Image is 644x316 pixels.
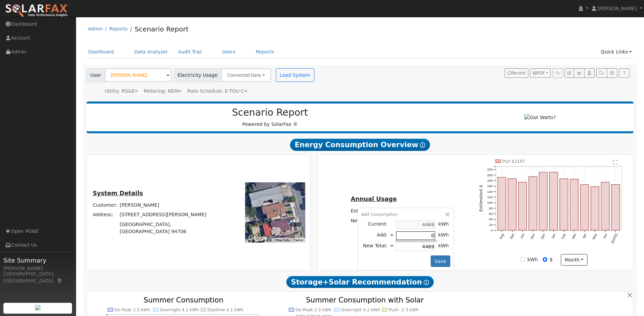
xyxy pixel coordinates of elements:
[487,179,493,182] text: 180
[561,254,588,266] button: month
[350,206,395,216] td: Estimated Bill:
[3,270,72,285] div: [GEOGRAPHIC_DATA], [GEOGRAPHIC_DATA]
[295,308,331,312] text: On-Peak 2.3 kWh
[105,68,171,82] input: Select a User
[498,177,506,230] rect: onclick=""
[539,172,547,230] rect: onclick=""
[87,68,105,82] span: User
[508,179,516,230] rect: onclick=""
[520,233,525,239] text: Oct
[561,233,567,240] text: Feb
[431,255,450,267] button: Save
[570,179,578,230] rect: onclick=""
[361,230,389,241] td: Add:
[487,190,493,194] text: 140
[524,114,556,121] img: Got Watts?
[597,6,637,11] span: [PERSON_NAME]
[520,257,525,262] input: kWh
[105,88,138,95] div: Utility: PG&E
[144,296,223,304] text: Summer Consumption
[266,238,271,243] button: Keyboard shortcuts
[389,308,419,312] text: Push -2.3 kWh
[119,201,213,210] td: [PERSON_NAME]
[341,308,380,312] text: Overnight 4.2 kWh
[92,201,119,210] td: Customer:
[437,241,450,252] td: kWh
[491,228,493,232] text: 0
[286,276,434,288] span: Storage+Solar Recommendation
[129,46,173,58] a: Data Analyzer
[247,234,269,243] a: Open this area in Google Maps (opens a new window)
[83,46,119,58] a: Dashboard
[529,177,537,230] rect: onclick=""
[505,68,528,78] button: Recent
[549,172,557,230] rect: onclick=""
[437,219,450,230] td: kWh
[612,184,620,230] rect: onclick=""
[119,220,213,236] td: [GEOGRAPHIC_DATA], [GEOGRAPHIC_DATA] 94706
[489,223,493,227] text: 20
[173,46,207,58] a: Audit Trail
[602,233,608,239] text: Jun
[527,256,538,263] label: kWh
[499,233,504,240] text: Aug
[487,184,493,188] text: 160
[596,46,637,58] a: Quick Links
[619,68,629,78] a: Help Link
[174,68,221,82] span: Electricity Usage
[519,182,527,230] rect: onclick=""
[92,210,119,220] td: Address:
[487,173,493,177] text: 200
[574,68,584,78] button: Multi-Series Graph
[389,241,395,252] td: =
[207,308,243,312] text: Daytime 4.1 kWh
[90,107,450,128] div: Powered by SolarFax ®
[3,265,72,272] div: [PERSON_NAME]
[487,195,493,199] text: 120
[487,167,493,171] text: 220
[565,68,574,78] button: Edit User
[487,201,493,204] text: 100
[276,238,290,243] button: Map Data
[424,280,429,285] i: Show Help
[560,179,568,230] rect: onclick=""
[144,88,182,95] div: Metering: NEM
[276,68,314,82] button: Load System
[187,88,247,94] span: Alias: HETOUC
[160,308,199,312] text: Overnight 4.2 kWh
[580,185,589,230] rect: onclick=""
[361,241,389,252] td: New Total:
[540,233,546,240] text: Dec
[389,230,395,241] td: +
[351,196,397,202] u: Annual Usage
[584,68,595,78] button: Login As
[217,46,241,58] a: Users
[114,308,150,312] text: On-Peak 2.5 kWh
[395,206,414,216] td: $2,197
[607,68,617,78] button: Settings
[5,4,69,18] img: SolarFax
[88,26,103,31] a: Admin
[591,187,599,230] rect: onclick=""
[294,238,303,242] a: Terms
[551,233,556,239] text: Jan
[109,26,127,31] a: Reports
[489,206,493,210] text: 80
[35,305,41,310] img: retrieve
[592,233,598,240] text: May
[530,233,535,240] text: Nov
[601,182,609,230] rect: onclick=""
[420,142,425,148] i: Show Help
[350,216,395,226] td: Net Consumption:
[361,211,450,218] div: Add Consumption
[3,256,72,265] span: Site Summary
[613,160,618,165] text: 
[571,233,577,240] text: Mar
[119,210,213,220] td: [STREET_ADDRESS][PERSON_NAME]
[93,190,143,197] u: System Details
[489,212,493,216] text: 60
[489,218,493,221] text: 40
[306,296,424,304] text: Summer Consumption with Solar
[502,159,525,164] text: Pull $2197
[596,68,607,78] button: Export Interval Data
